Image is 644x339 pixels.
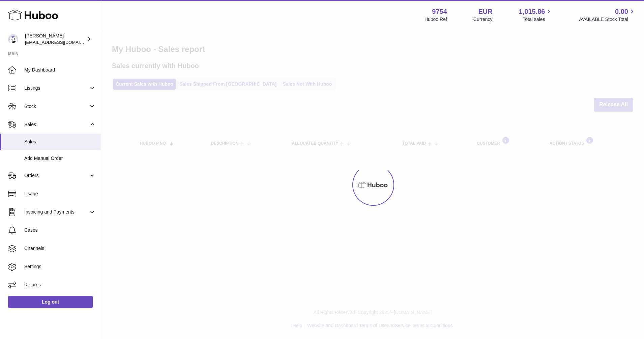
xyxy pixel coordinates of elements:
[523,16,553,23] span: Total sales
[473,16,493,23] div: Currency
[24,67,96,73] span: My Dashboard
[24,191,96,197] span: Usage
[24,227,96,233] span: Cases
[615,7,628,16] span: 0.00
[24,263,96,270] span: Settings
[8,34,18,44] img: info@fieldsluxury.london
[24,282,96,288] span: Returns
[24,103,89,110] span: Stock
[25,39,99,45] span: [EMAIL_ADDRESS][DOMAIN_NAME]
[24,172,89,179] span: Orders
[519,7,553,23] a: 1,015.86 Total sales
[24,245,96,252] span: Channels
[432,7,447,16] strong: 9754
[24,155,96,162] span: Add Manual Order
[579,16,636,23] span: AVAILABLE Stock Total
[24,121,89,128] span: Sales
[478,7,492,16] strong: EUR
[24,139,96,145] span: Sales
[8,296,93,308] a: Log out
[519,7,545,16] span: 1,015.86
[25,33,86,46] div: [PERSON_NAME]
[579,7,636,23] a: 0.00 AVAILABLE Stock Total
[425,16,447,23] div: Huboo Ref
[24,209,89,215] span: Invoicing and Payments
[24,85,89,91] span: Listings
